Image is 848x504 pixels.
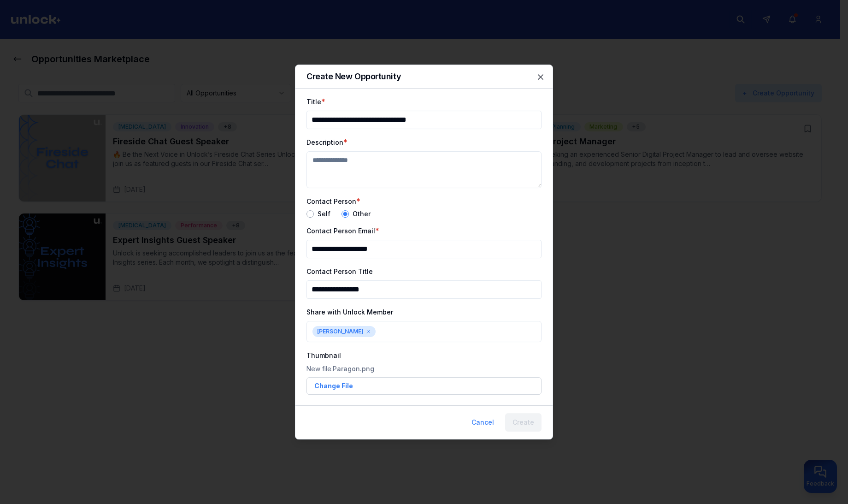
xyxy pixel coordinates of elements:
[312,326,376,337] div: [PERSON_NAME]
[306,364,542,374] p: New file:
[306,308,393,316] label: Share with Unlock Member
[306,267,373,275] label: Contact Person Title
[306,351,341,359] label: Thumbnail
[464,413,501,432] button: Cancel
[314,381,353,391] span: Change File
[306,98,321,106] label: Title
[318,211,330,217] label: Self
[306,197,356,205] label: Contact Person
[306,72,401,81] h2: Create New Opportunity
[353,211,371,217] label: Other
[333,365,374,373] span: Paragon.png
[306,227,375,235] label: Contact Person Email
[306,138,343,146] label: Description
